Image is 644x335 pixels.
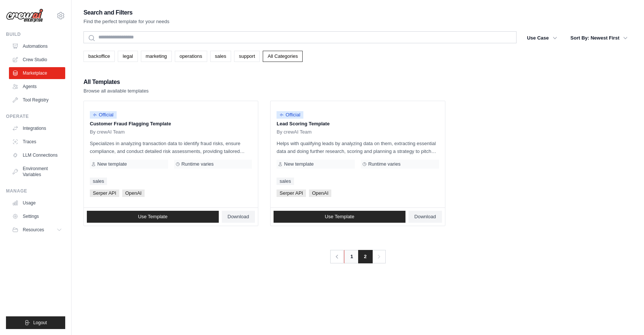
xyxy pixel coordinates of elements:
div: Operate [6,113,65,119]
p: Helps with qualifying leads by analyzing data on them, extracting essential data and doing furthe... [277,140,439,155]
span: Logout [33,320,47,326]
a: Use Template [87,211,219,223]
a: Integrations [9,122,65,134]
a: support [234,51,260,62]
p: Customer Fraud Flagging Template [90,120,252,128]
h2: All Templates [83,77,149,87]
p: Lead Scoring Template [277,120,439,128]
img: Logo [6,9,43,23]
span: Official [277,111,303,119]
span: Runtime varies [368,161,401,167]
span: Runtime varies [181,161,214,167]
p: Browse all available templates [83,87,149,95]
button: Resources [9,224,65,236]
a: sales [277,178,294,185]
a: Traces [9,136,65,148]
p: Specializes in analyzing transaction data to identify fraud risks, ensure compliance, and conduct... [90,140,252,155]
span: New template [97,161,127,167]
a: Use Template [274,211,405,223]
a: sales [90,178,107,185]
p: Find the perfect template for your needs [83,18,170,25]
span: Use Template [325,214,354,220]
a: Automations [9,40,65,52]
a: Agents [9,81,65,93]
span: By crewAI Team [277,129,312,135]
span: OpenAI [122,190,145,197]
span: Serper API [90,190,119,197]
a: sales [210,51,231,62]
span: Official [90,111,117,119]
span: Use Template [138,214,167,220]
a: legal [118,51,138,62]
a: marketing [141,51,172,62]
a: Download [408,211,442,223]
a: Marketplace [9,67,65,79]
span: Download [228,214,249,220]
span: Serper API [277,190,306,197]
h2: Search and Filters [83,7,170,18]
div: Build [6,31,65,37]
a: Download [222,211,255,223]
a: Crew Studio [9,54,65,66]
a: Environment Variables [9,163,65,181]
nav: Pagination [330,250,385,263]
a: LLM Connections [9,149,65,161]
div: Manage [6,188,65,194]
button: Sort By: Newest First [566,31,632,45]
span: OpenAI [309,190,331,197]
span: 2 [358,250,373,263]
a: operations [175,51,207,62]
a: 1 [344,250,359,263]
button: Use Case [523,31,562,45]
span: New template [284,161,313,167]
a: Usage [9,197,65,209]
span: Download [414,214,436,220]
a: Tool Registry [9,94,65,106]
a: Settings [9,210,65,222]
span: Resources [23,227,44,233]
a: All Categories [263,51,303,62]
span: By crewAI Team [90,129,125,135]
button: Logout [6,316,65,329]
a: backoffice [83,51,115,62]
